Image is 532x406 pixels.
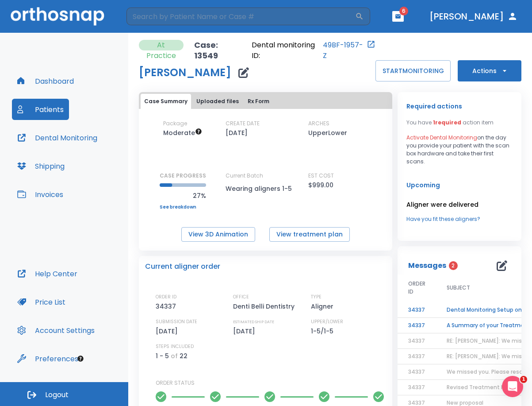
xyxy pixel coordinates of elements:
[141,94,390,109] div: tabs
[406,134,477,141] span: Activate Dental Monitoring
[12,184,69,205] button: Invoices
[323,40,365,61] a: 49BF-1957-Z
[160,205,206,210] a: See breakdown
[375,60,451,81] button: STARTMONITORING
[408,352,425,360] span: 34337
[520,376,527,383] span: 1
[156,379,386,387] p: ORDER STATUS
[252,40,375,61] div: Open patient in dental monitoring portal
[12,263,83,284] button: Help Center
[252,40,321,61] p: Dental monitoring ID:
[145,261,220,272] p: Current aligner order
[194,40,241,61] p: Case: 13549
[406,199,513,210] p: Aligner were delivered
[458,60,521,81] button: Actions
[399,7,408,15] span: 6
[233,293,249,301] p: OFFICE
[226,128,248,138] p: [DATE]
[156,293,176,301] p: ORDER ID
[226,120,260,128] p: CREATE DATE
[426,8,521,24] button: [PERSON_NAME]
[171,351,178,361] p: of
[308,128,347,138] p: UpperLower
[447,284,470,292] span: SUBJECT
[311,326,337,336] p: 1-5/1-5
[406,134,513,166] p: on the day you provide your patient with the scan box hardware and take their first scans.
[244,94,273,109] button: Rx Form
[142,40,180,61] p: At Practice
[12,291,71,313] button: Price List
[156,343,194,351] p: STEPS INCLUDED
[77,355,84,363] div: Tooltip anchor
[12,99,69,120] button: Patients
[398,302,436,318] td: 34337
[193,94,242,109] button: Uploaded files
[398,318,436,333] td: 34337
[226,172,305,180] p: Current Batch
[408,260,446,271] p: Messages
[406,215,513,223] a: Have you fit these aligners?
[233,301,298,312] p: Denti Belli Dentistry
[160,190,206,201] p: 27%
[408,368,425,375] span: 34337
[12,70,79,92] button: Dashboard
[308,172,334,180] p: EST COST
[156,351,169,361] p: 1 - 5
[12,127,103,148] button: Dental Monitoring
[433,119,461,126] span: 1 required
[12,348,84,369] button: Preferences
[180,351,188,361] p: 22
[160,172,206,180] p: CASE PROGRESS
[311,301,337,312] p: Aligner
[12,320,100,341] button: Account Settings
[408,383,425,391] span: 34337
[233,318,274,326] p: ESTIMATED SHIP DATE
[181,227,255,242] button: View 3D Animation
[408,337,425,344] span: 34337
[11,7,104,25] img: Orthosnap
[311,293,321,301] p: TYPE
[233,326,258,336] p: [DATE]
[502,376,523,397] iframe: Intercom live chat
[311,318,343,326] p: UPPER/LOWER
[12,155,70,177] button: Shipping
[139,67,231,78] h1: [PERSON_NAME]
[406,119,494,127] p: You have action item
[156,318,197,326] p: SUBMISSION DATE
[126,8,355,25] input: Search by Patient Name or Case #
[163,120,187,128] p: Package
[308,120,329,128] p: ARCHES
[406,101,462,112] p: Required actions
[226,183,305,194] p: Wearing aligners 1-5
[406,180,513,190] p: Upcoming
[141,94,191,109] button: Case Summary
[408,280,425,296] span: ORDER ID
[269,227,350,242] button: View treatment plan
[308,180,333,190] p: $999.00
[156,301,179,312] p: 34337
[163,128,202,137] span: Up to 20 Steps (40 aligners)
[156,326,181,336] p: [DATE]
[449,261,458,270] span: 2
[45,390,69,400] span: Logout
